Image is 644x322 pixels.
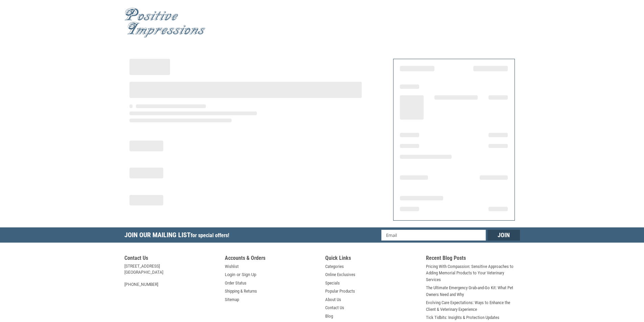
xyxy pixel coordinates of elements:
a: Sitemap [225,296,239,303]
a: Popular Products [325,288,355,295]
h5: Recent Blog Posts [426,255,520,263]
a: Login [225,271,235,278]
a: Shipping & Returns [225,288,257,295]
address: [STREET_ADDRESS] [GEOGRAPHIC_DATA] [PHONE_NUMBER] [124,263,218,288]
span: or [233,271,244,278]
a: Wishlist [225,263,239,270]
a: Online Exclusives [325,271,355,278]
a: Categories [325,263,344,270]
input: Join [487,230,520,241]
a: Contact Us [325,304,344,311]
h5: Quick Links [325,255,419,263]
a: Pricing With Compassion: Sensitive Approaches to Adding Memorial Products to Your Veterinary Serv... [426,263,520,283]
a: About Us [325,296,341,303]
input: Email [381,230,486,241]
a: Sign Up [242,271,256,278]
a: The Ultimate Emergency Grab-and-Go Kit: What Pet Owners Need and Why [426,284,520,298]
a: Specials [325,280,340,287]
a: Tick Tidbits: Insights & Protection Updates [426,314,499,321]
a: Order Status [225,280,246,287]
a: Blog [325,313,333,320]
h5: Accounts & Orders [225,255,319,263]
span: for special offers! [191,232,229,239]
h5: Contact Us [124,255,218,263]
a: Evolving Care Expectations: Ways to Enhance the Client & Veterinary Experience [426,299,520,313]
h5: Join Our Mailing List [124,227,233,245]
img: Positive Impressions [124,8,206,38]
